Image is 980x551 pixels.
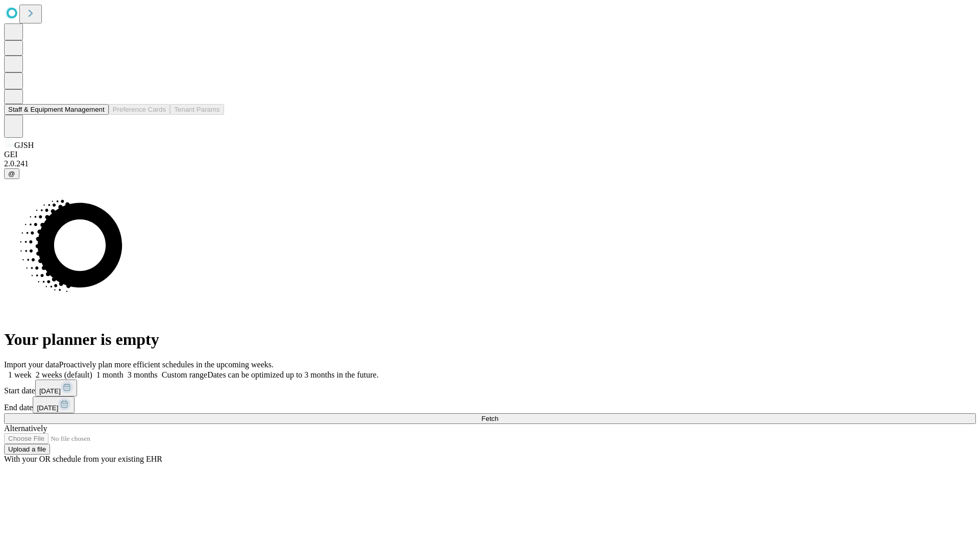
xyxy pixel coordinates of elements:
button: Fetch [4,413,976,424]
div: GEI [4,150,976,159]
button: Staff & Equipment Management [4,104,109,115]
span: Fetch [481,415,498,422]
span: @ [8,170,15,178]
button: Upload a file [4,444,50,455]
span: Import your data [4,360,59,369]
button: Tenant Params [170,104,224,115]
span: 1 week [8,370,32,379]
span: With your OR schedule from your existing EHR [4,455,162,463]
span: Alternatively [4,424,47,433]
button: Preference Cards [109,104,170,115]
span: Proactively plan more efficient schedules in the upcoming weeks. [59,360,274,369]
div: End date [4,396,976,413]
h1: Your planner is empty [4,330,976,349]
span: 1 month [96,370,124,379]
button: [DATE] [33,396,75,413]
div: 2.0.241 [4,159,976,168]
div: Start date [4,380,976,396]
span: [DATE] [39,387,61,395]
span: Dates can be optimized up to 3 months in the future. [207,370,378,379]
span: GJSH [14,141,34,149]
span: 2 weeks (default) [36,370,92,379]
button: [DATE] [35,380,77,396]
button: @ [4,168,19,179]
span: [DATE] [37,404,58,412]
span: Custom range [162,370,207,379]
span: 3 months [128,370,158,379]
